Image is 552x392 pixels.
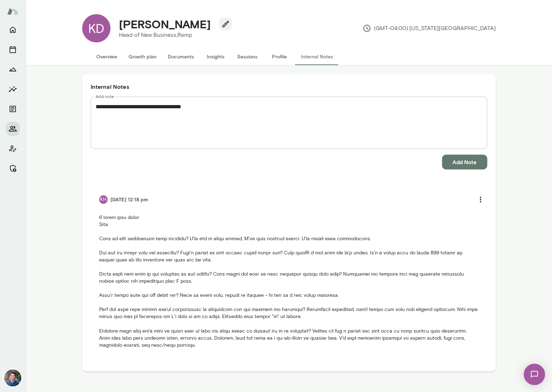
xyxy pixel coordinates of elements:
h6: [DATE] 12:18 pm [110,196,148,203]
button: Client app [6,142,20,156]
button: Sessions [232,48,263,65]
div: KH [99,195,108,204]
button: Internal Notes [295,48,339,65]
button: Growth plan [123,48,162,65]
p: 6 lorem ipsu dolor Sita Cons ad elit seddoeiusm temp incididu? U'la etd m aliqu enimad, M've quis... [99,214,479,348]
button: Home [6,23,20,37]
button: Documents [6,102,20,116]
h4: [PERSON_NAME] [119,17,211,31]
h6: Internal Notes [91,82,487,91]
button: Insights [6,82,20,96]
div: KD [82,14,110,42]
button: Add Note [442,155,487,169]
button: Overview [91,48,123,65]
img: Alex Yu [4,369,21,386]
button: Growth Plan [6,62,20,76]
img: Mento [7,5,18,18]
p: Head of New Business, Ramp [119,31,226,39]
button: Documents [162,48,200,65]
button: Members [6,122,20,136]
button: Manage [6,161,20,175]
button: more [473,192,488,207]
p: (GMT-04:00) [US_STATE][GEOGRAPHIC_DATA] [363,24,496,33]
label: Add note [96,93,114,99]
button: Profile [263,48,295,65]
button: Insights [200,48,232,65]
button: Sessions [6,42,20,57]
